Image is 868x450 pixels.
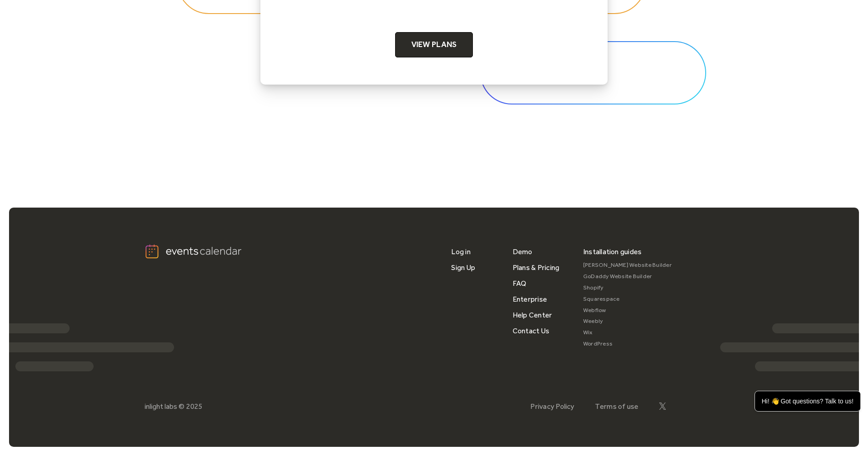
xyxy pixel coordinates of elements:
a: Log in [451,244,470,260]
div: inlight labs © [145,402,184,411]
a: [PERSON_NAME] Website Builder [583,260,672,271]
a: Wix [583,327,672,338]
a: Sign Up [451,260,475,275]
a: WordPress [583,338,672,350]
a: Terms of use [595,402,639,411]
a: GoDaddy Website Builder [583,271,672,282]
a: Contact Us [513,323,549,339]
div: Installation guides [583,244,642,260]
a: View Plans [395,32,473,57]
a: Squarespace [583,294,672,305]
a: FAQ [513,275,527,291]
a: Privacy Policy [530,402,574,411]
a: Demo [513,244,533,260]
div: 2025 [186,402,203,411]
a: Webflow [583,305,672,316]
a: Enterprise [513,291,547,307]
a: Weebly [583,316,672,327]
a: Shopify [583,282,672,294]
a: Plans & Pricing [513,260,560,275]
a: Help Center [513,307,552,323]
